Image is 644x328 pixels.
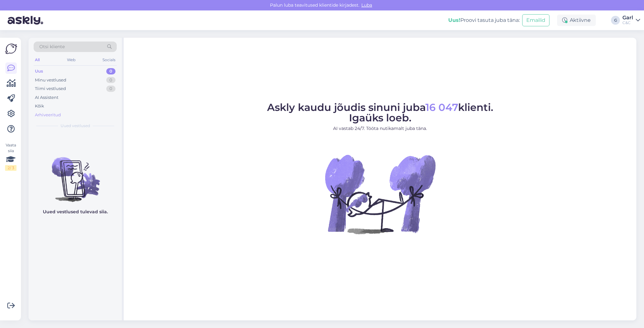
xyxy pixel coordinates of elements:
[34,56,41,64] div: All
[39,43,65,50] span: Otsi kliente
[622,15,640,25] a: GarlC&C
[101,56,117,64] div: Socials
[267,101,493,124] span: Askly kaudu jõudis sinuni juba klienti. Igaüks loeb.
[359,2,374,8] span: Luba
[622,15,633,20] div: Garl
[35,94,58,101] div: AI Assistent
[5,165,16,171] div: 2 / 3
[35,86,66,92] div: Tiimi vestlused
[323,137,437,251] img: No Chat active
[106,68,115,74] div: 0
[425,101,458,113] span: 16 047
[66,56,77,64] div: Web
[267,125,493,132] p: AI vastab 24/7. Tööta nutikamalt juba täna.
[611,16,620,25] div: G
[5,142,16,171] div: Vaata siia
[5,43,17,55] img: Askly Logo
[557,15,596,26] div: Aktiivne
[448,17,460,23] b: Uus!
[622,20,633,25] div: C&C
[35,68,43,74] div: Uus
[61,123,90,129] span: Uued vestlused
[35,103,44,109] div: Kõik
[43,209,108,215] p: Uued vestlused tulevad siia.
[35,112,61,118] div: Arhiveeritud
[448,16,520,24] div: Proovi tasuta juba täna:
[106,86,115,92] div: 0
[106,77,115,83] div: 0
[522,14,549,26] button: Emailid
[35,77,66,83] div: Minu vestlused
[29,146,122,203] img: No chats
